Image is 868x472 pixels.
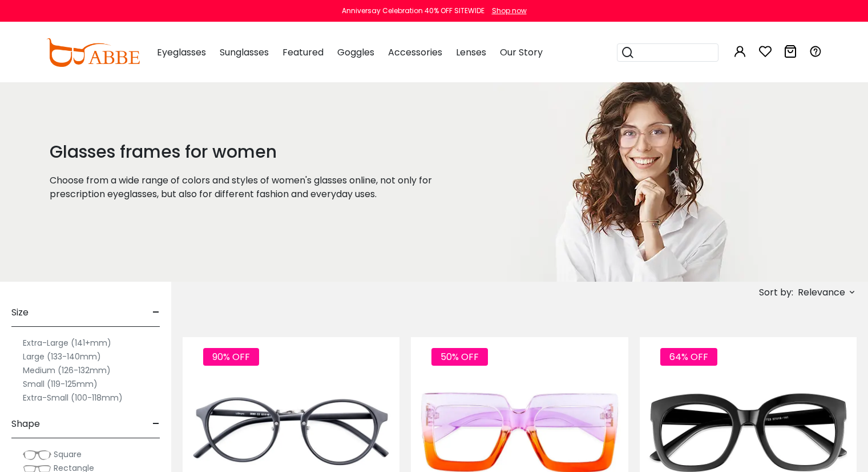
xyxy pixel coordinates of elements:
span: Shape [11,410,40,438]
span: - [152,299,160,326]
span: Relevance [798,282,845,303]
span: 90% OFF [203,348,259,366]
div: Shop now [492,6,527,16]
label: Extra-Large (141+mm) [23,336,111,350]
img: Square.png [23,449,51,461]
span: 64% OFF [660,348,717,366]
span: Eyeglasses [157,46,206,59]
span: Lenses [456,46,486,59]
div: Anniversay Celebration 40% OFF SITEWIDE [342,6,485,16]
h1: Glasses frames for women [50,142,465,162]
span: Sort by: [759,286,793,299]
a: Shop now [486,6,527,15]
label: Extra-Small (100-118mm) [23,391,123,405]
span: Square [54,449,82,460]
span: Goggles [337,46,374,59]
label: Large (133-140mm) [23,350,101,363]
span: Accessories [388,46,442,59]
span: - [152,410,160,438]
span: Sunglasses [220,46,269,59]
label: Medium (126-132mm) [23,363,111,377]
img: abbeglasses.com [46,38,140,67]
span: Size [11,299,29,326]
span: Our Story [500,46,543,59]
span: Featured [282,46,324,59]
p: Choose from a wide range of colors and styles of women's glasses online, not only for prescriptio... [50,174,465,201]
span: 50% OFF [431,348,488,366]
label: Small (119-125mm) [23,377,98,391]
img: glasses frames for women [493,82,783,282]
